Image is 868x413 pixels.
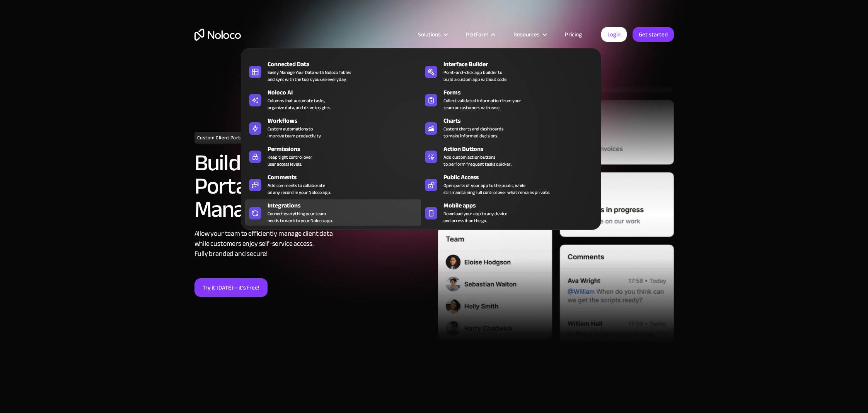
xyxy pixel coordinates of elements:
[513,29,540,39] div: Resources
[268,182,331,196] div: Add comments to collaborate on any record in your Noloco app.
[268,97,331,111] div: Columns that automate tasks, organize data, and drive insights.
[268,210,333,224] div: Connect everything your team needs to work to your Noloco app.
[504,29,555,39] div: Resources
[456,29,504,39] div: Platform
[245,115,421,141] a: WorkflowsCustom automations toimprove team productivity.
[443,144,600,154] div: Action Buttons
[601,27,627,42] a: Login
[443,201,600,210] div: Mobile apps
[245,143,421,169] a: PermissionsKeep tight control overuser access levels.
[443,210,507,224] span: Download your app to any device and access it on the go.
[555,29,592,39] a: Pricing
[443,88,600,97] div: Forms
[443,173,600,182] div: Public Access
[245,58,421,84] a: Connected DataEasily Manage Your Data with Noloco Tablesand sync with the tools you use everyday.
[466,29,488,39] div: Platform
[443,125,503,139] div: Custom charts and dashboards to make informed decisions.
[443,97,521,111] div: Collect validated information from your team or customers with ease.
[408,29,456,39] div: Solutions
[443,60,600,69] div: Interface Builder
[421,86,597,113] a: FormsCollect validated information from yourteam or customers with ease.
[268,154,312,168] div: Keep tight control over user access levels.
[245,86,421,113] a: Noloco AIColumns that automate tasks,organize data, and drive insights.
[268,144,425,154] div: Permissions
[268,173,425,182] div: Comments
[241,37,601,230] nav: Platform
[418,29,441,39] div: Solutions
[421,143,597,169] a: Action ButtonsAdd custom action buttonsto perform frequent tasks quicker.
[268,69,351,83] div: Easily Manage Your Data with Noloco Tables and sync with the tools you use everyday.
[268,125,321,139] div: Custom automations to improve team productivity.
[443,69,507,83] div: Point-and-click app builder to build a custom app without code.
[194,132,266,144] h1: Custom Client Portal Builder
[268,88,425,97] div: Noloco AI
[245,171,421,197] a: CommentsAdd comments to collaborateon any record in your Noloco app.
[421,199,597,226] a: Mobile appsDownload your app to any deviceand access it on the go.
[194,29,241,41] a: home
[421,115,597,141] a: ChartsCustom charts and dashboardsto make informed decisions.
[443,182,550,196] div: Open parts of your app to the public, while still maintaining full control over what remains priv...
[421,171,597,197] a: Public AccessOpen parts of your app to the public, whilestill maintaining full control over what ...
[194,151,430,221] h2: Build a Custom Client Portal for Seamless Client Management
[194,278,268,297] a: Try it [DATE]—it’s free!
[194,229,430,259] div: Allow your team to efficiently manage client data while customers enjoy self-service access. Full...
[443,154,512,168] div: Add custom action buttons to perform frequent tasks quicker.
[245,199,421,226] a: IntegrationsConnect everything your teamneeds to work to your Noloco app.
[443,116,600,125] div: Charts
[268,201,425,210] div: Integrations
[268,116,425,125] div: Workflows
[421,58,597,84] a: Interface BuilderPoint-and-click app builder tobuild a custom app without code.
[268,60,425,69] div: Connected Data
[633,27,674,42] a: Get started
